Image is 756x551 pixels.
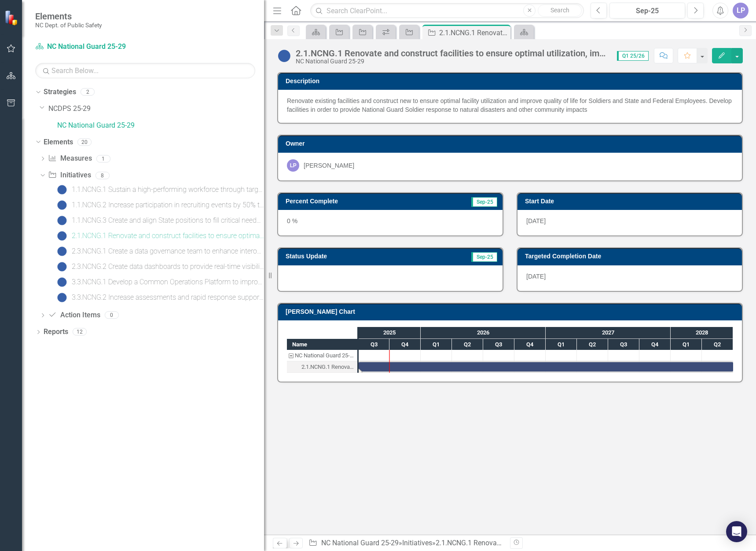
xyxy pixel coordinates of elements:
div: 2026 [421,327,546,338]
div: Q2 [702,339,733,350]
input: Search Below... [35,63,255,78]
h3: Description [286,78,738,84]
a: 2.1.NCNG.1 Renovate and construct facilities to ensure optimal utilization, improve quality of li... [55,229,264,243]
img: No Information [277,49,291,63]
div: 2.3.NCNG.2 Create data dashboards to provide real-time visibility across NCNG missions, personnel... [72,263,264,271]
div: Renovate existing facilities and construct new to ensure optimal facility utilization and improve... [287,96,733,114]
div: 1 [96,155,110,162]
span: Sep-25 [471,197,497,207]
div: Q1 [546,339,577,350]
span: Q1 25/26 [617,51,649,61]
div: Sep-25 [613,6,682,16]
a: Initiatives [48,170,91,180]
a: 1.1.NCNG.3 Create and align State positions to fill critical needs in NCNG Joint Staff sections. [55,213,264,228]
a: 3.3.NCNG.2 Increase assessments and rapid response support to enhance cyber security for the state. [55,290,264,305]
div: Q3 [359,339,389,350]
div: 2.3.NCNG.1 Create a data governance team to enhance interoperability, ensure compliance, and supp... [72,247,264,255]
a: NC National Guard 25-29 [321,539,399,547]
img: No Information [57,292,67,303]
button: LP [733,3,749,18]
h3: Start Date [525,198,738,205]
a: Reports [44,327,68,337]
a: NCDPS 25-29 [48,104,264,114]
span: Sep-25 [471,252,497,262]
img: No Information [57,184,67,195]
span: [DATE] [526,273,546,280]
div: Q3 [608,339,639,350]
img: No Information [57,231,67,241]
h3: Percent Complete [286,198,426,205]
div: 0 % [278,210,503,235]
span: Search [550,7,569,14]
div: 2.1.NCNG.1 Renovate and construct facilities to ensure optimal utilization, improve quality of li... [301,361,355,373]
div: NC National Guard 25-29 [296,58,608,65]
div: [PERSON_NAME] [304,161,354,170]
h3: Targeted Completion Date [525,253,738,260]
h3: Status Update [286,253,415,260]
div: 3.3.NCNG.1 Develop a Common Operations Platform to improve shared situational awareness during st... [72,278,264,286]
a: Action Items [48,310,100,320]
a: Strategies [44,87,76,97]
div: 3.3.NCNG.2 Increase assessments and rapid response support to enhance cyber security for the state. [72,294,264,301]
img: No Information [57,215,67,226]
h3: [PERSON_NAME] Chart [286,309,738,315]
span: [DATE] [526,217,546,224]
a: Initiatives [402,539,432,547]
div: NC National Guard 25-29 [295,350,355,361]
div: LP [287,159,299,172]
div: 1.1.NCNG.1 Sustain a high-performing workforce through targeted hiring, leadership development, a... [72,186,264,194]
button: Search [538,4,582,17]
input: Search ClearPoint... [310,3,584,18]
div: 12 [73,328,87,336]
a: NC National Guard 25-29 [35,42,145,52]
div: Q1 [671,339,702,350]
img: No Information [57,246,67,257]
div: 2.1.NCNG.1 Renovate and construct facilities to ensure optimal utilization, improve quality of li... [439,27,508,38]
div: Q4 [514,339,546,350]
div: NC National Guard 25-29 [287,350,357,361]
a: 2.3.NCNG.2 Create data dashboards to provide real-time visibility across NCNG missions, personnel... [55,260,264,274]
small: NC Dept. of Public Safety [35,22,102,29]
div: 8 [95,172,110,179]
div: Open Intercom Messenger [726,521,747,542]
div: » » [308,538,503,548]
div: 2027 [546,327,671,338]
a: Elements [44,137,73,147]
div: Q1 [421,339,452,350]
a: 1.1.NCNG.1 Sustain a high-performing workforce through targeted hiring, leadership development, a... [55,183,264,197]
a: 3.3.NCNG.1 Develop a Common Operations Platform to improve shared situational awareness during st... [55,275,264,289]
div: 2.1.NCNG.1 Renovate and construct facilities to ensure optimal utilization, improve quality of li... [296,48,608,58]
a: 1.1.NCNG.2 Increase participation in recruiting events by 50% to generate a 15% increase in quali... [55,198,264,212]
div: Name [287,339,357,350]
img: ClearPoint Strategy [4,10,20,25]
div: Q4 [389,339,421,350]
div: Task: Start date: 2025-07-01 End date: 2028-06-30 [359,362,733,371]
a: NC National Guard 25-29 [57,121,264,131]
div: 2025 [359,327,421,338]
div: 1.1.NCNG.3 Create and align State positions to fill critical needs in NCNG Joint Staff sections. [72,217,264,224]
div: 0 [105,312,119,319]
div: 2 [81,88,95,96]
div: Task: NC National Guard 25-29 Start date: 2025-07-01 End date: 2025-07-02 [287,350,357,361]
div: Task: Start date: 2025-07-01 End date: 2028-06-30 [287,361,357,373]
div: Q2 [452,339,483,350]
img: No Information [57,277,67,287]
div: 1.1.NCNG.2 Increase participation in recruiting events by 50% to generate a 15% increase in quali... [72,201,264,209]
div: 2.1.NCNG.1 Renovate and construct facilities to ensure optimal utilization, improve quality of li... [72,232,264,240]
div: Q2 [577,339,608,350]
span: Elements [35,11,102,22]
a: 2.3.NCNG.1 Create a data governance team to enhance interoperability, ensure compliance, and supp... [55,244,264,258]
h3: Owner [286,140,738,147]
a: Measures [48,154,92,164]
img: No Information [57,261,67,272]
div: 20 [77,138,92,146]
div: Q4 [639,339,671,350]
div: Q3 [483,339,514,350]
img: No Information [57,200,67,210]
button: Sep-25 [609,3,685,18]
div: 2028 [671,327,733,338]
div: 2.1.NCNG.1 Renovate and construct facilities to ensure optimal utilization, improve quality of li... [287,361,357,373]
